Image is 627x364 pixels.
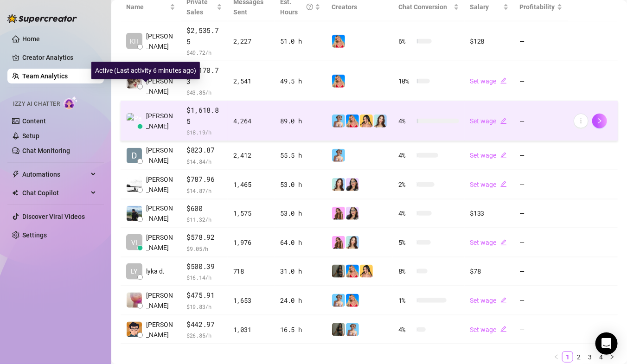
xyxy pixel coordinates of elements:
li: 2 [573,351,584,363]
span: $ 43.85 /h [186,88,222,97]
div: 2,227 [233,36,269,46]
span: 4 % [398,325,413,335]
img: Ashley [332,35,345,48]
a: Set wageedit [470,117,507,125]
span: edit [500,239,507,246]
span: $ 18.19 /h [186,128,222,137]
a: Discover Viral Videos [22,213,85,220]
a: Creator Analytics [22,50,96,65]
span: 2 % [398,179,413,190]
a: Chat Monitoring [22,147,70,154]
span: right [609,354,615,360]
img: Visita Renz Edw… [127,73,142,89]
span: lyka d. [146,266,165,276]
span: 5 % [398,237,413,248]
span: [PERSON_NAME] [146,31,175,51]
div: 1,575 [233,208,269,218]
span: $ 14.87 /h [186,186,222,195]
span: $823.87 [186,145,222,156]
span: 8 % [398,266,413,276]
a: Set wageedit [470,239,507,246]
div: $133 [470,208,509,218]
a: Set wageedit [470,152,507,159]
span: edit [500,326,507,332]
td: — [514,199,568,229]
div: 55.5 h [280,150,320,160]
span: $442.97 [186,319,222,330]
img: Vanessa [332,115,345,128]
div: 51.0 h [280,36,320,46]
td: — [514,257,568,287]
div: 89.0 h [280,116,320,126]
img: Jocelyn [360,115,373,128]
div: 53.0 h [280,208,320,218]
span: 4 % [398,116,413,126]
span: 10 % [398,76,413,86]
span: edit [500,118,507,124]
span: 4 % [398,208,413,218]
img: Sami [346,178,359,191]
span: $578.92 [186,232,222,243]
span: $475.91 [186,290,222,301]
td: — [514,170,568,199]
a: 1 [563,352,573,362]
span: KH [130,36,139,46]
img: Ashley [346,294,359,307]
span: 4 % [398,150,413,160]
img: Paul James Sori… [127,113,142,128]
img: Chat Copilot [12,190,18,196]
div: 1,031 [233,325,269,335]
div: 4,264 [233,116,269,126]
span: Salary [470,3,489,11]
span: Profitability [520,3,555,11]
a: Set wageedit [470,77,507,85]
img: Ashley [332,75,345,88]
td: — [514,101,568,141]
img: Ashley [346,265,359,278]
a: Setup [22,132,39,140]
img: Amelia [374,115,387,128]
div: 2,412 [233,150,269,160]
td: — [514,21,568,61]
div: Open Intercom Messenger [595,332,618,355]
img: Vanessa [332,149,345,162]
span: $2,535.75 [186,25,222,47]
span: [PERSON_NAME] [146,319,175,340]
td: — [514,315,568,345]
img: Shahani Villare… [127,293,142,308]
span: Name [126,2,168,12]
div: 16.5 h [280,325,320,335]
img: Jocelyn [360,265,373,278]
div: 53.0 h [280,179,320,190]
img: Dale Jacolba [127,148,142,163]
a: Set wageedit [470,326,507,333]
a: Set wageedit [470,297,507,304]
span: [PERSON_NAME] [146,111,175,131]
span: Visita [PERSON_NAME] [146,66,175,96]
span: left [554,354,559,360]
span: $600 [186,203,222,214]
button: left [551,351,562,363]
a: 3 [585,352,595,362]
a: 2 [574,352,584,362]
img: Amelia [332,178,345,191]
span: 6 % [398,36,413,46]
span: edit [500,77,507,84]
span: $ 16.14 /h [186,273,222,282]
span: thunderbolt [12,171,19,178]
img: Sami [346,207,359,220]
span: edit [500,297,507,304]
span: edit [500,181,507,187]
td: — [514,228,568,257]
img: conan bez [127,322,142,337]
span: $2,170.73 [186,65,222,87]
span: $ 14.84 /h [186,157,222,166]
span: Chat Copilot [22,185,88,200]
span: [PERSON_NAME] [146,203,175,224]
span: more [578,118,584,124]
a: Team Analytics [22,72,68,80]
div: 2,541 [233,76,269,86]
span: $787.96 [186,174,222,185]
a: Content [22,117,46,125]
a: 4 [596,352,606,362]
